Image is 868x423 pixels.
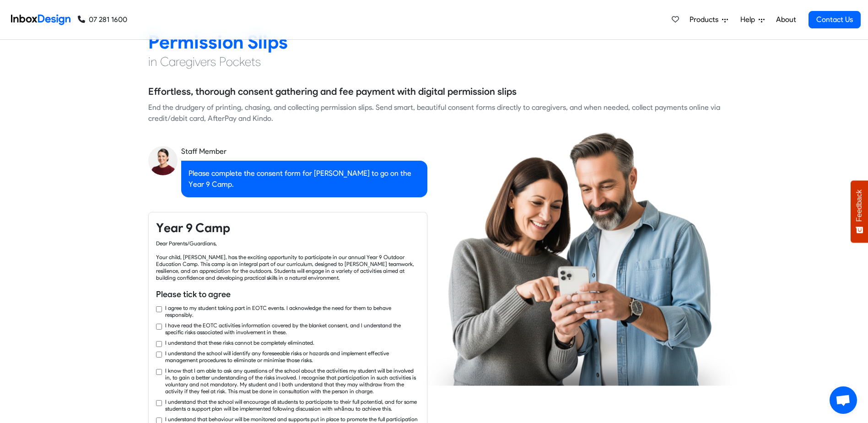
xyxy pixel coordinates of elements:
[690,14,722,25] span: Products
[165,398,420,412] label: I understand that the school will encourage all students to participate to their full potential, ...
[737,11,768,29] a: Help
[423,132,737,385] img: parents_using_phone.png
[855,190,863,222] span: Feedback
[148,146,178,175] img: staff_avatar.png
[148,102,720,124] div: End the drudgery of printing, chasing, and collecting permission slips. Send smart, beautiful con...
[181,146,427,157] div: Staff Member
[156,220,420,236] h4: Year 9 Camp
[181,161,427,197] div: Please complete the consent form for [PERSON_NAME] to go on the Year 9 Camp.
[773,11,798,29] a: About
[830,386,857,414] a: Open chat
[809,11,861,28] a: Contact Us
[148,85,517,98] h5: Effortless, thorough consent gathering and fee payment with digital permission slips
[165,322,420,336] label: I have read the EOTC activities information covered by the blanket consent, and I understand the ...
[165,304,420,318] label: I agree to my student taking part in EOTC events. I acknowledge the need for them to behave respo...
[165,339,314,346] label: I understand that these risks cannot be completely eliminated.
[78,14,127,25] a: 07 281 1600
[851,180,868,243] button: Feedback - Show survey
[156,288,420,300] h6: Please tick to agree
[165,367,420,395] label: I know that I am able to ask any questions of the school about the activities my student will be ...
[740,14,759,25] span: Help
[165,350,420,363] label: I understand the school will identify any foreseeable risks or hazards and implement effective ma...
[148,30,720,54] h2: Permission Slips
[156,240,420,281] div: Dear Parents/Guardians, Your child, [PERSON_NAME], has the exciting opportunity to participate in...
[686,11,732,29] a: Products
[148,54,720,70] h4: in Caregivers Pockets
